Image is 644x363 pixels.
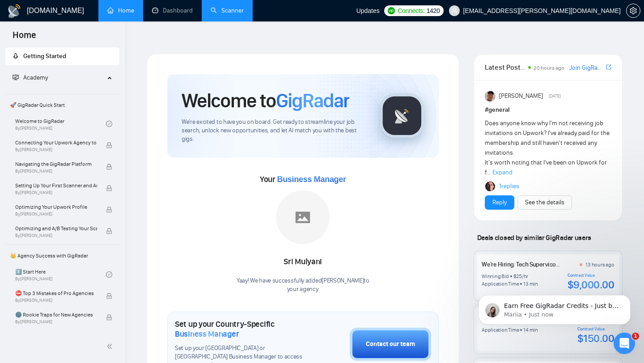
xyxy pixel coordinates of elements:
h1: Set up your Country-Specific [175,319,305,339]
img: upwork-logo.png [388,7,395,14]
span: Optimizing Your Upwork Profile [15,203,97,211]
a: 1replies [499,182,519,191]
span: By [PERSON_NAME] [15,190,97,195]
a: We’re Hiring: Tech Supervisor for a Global AI Startup – CampiX [482,261,639,268]
a: homeHome [107,7,134,14]
span: setting [627,7,640,14]
h1: Welcome to [182,89,349,113]
span: [PERSON_NAME] [499,91,543,101]
span: Business Manager [175,329,239,339]
a: Welcome to GigRadarBy[PERSON_NAME] [15,114,106,134]
iframe: Intercom live chat [614,333,635,354]
span: Business Manager [277,175,346,184]
span: 1420 [427,6,440,16]
div: $ [513,273,517,280]
span: rocket [13,53,19,59]
span: We're excited to have you on board. Get ready to streamline your job search, unlock new opportuni... [182,118,365,144]
button: Reply [485,195,514,210]
span: lock [106,142,112,148]
span: 👑 Agency Success with GigRadar [6,247,119,265]
div: 13 hours ago [585,261,614,268]
span: By [PERSON_NAME] [15,169,97,174]
span: Does anyone know why I'm not receiving job invitations on Upwork? I've already paid for the membe... [485,119,610,176]
iframe: Intercom notifications message [465,276,644,339]
li: Getting Started [5,47,119,65]
span: By [PERSON_NAME] [15,233,97,238]
span: Optimizing and A/B Testing Your Scanner for Better Results [15,224,97,233]
span: Expand [492,169,513,176]
a: export [606,63,611,72]
span: Latest Posts from the GigRadar Community [485,62,525,73]
span: export [606,63,611,71]
span: 1 [632,333,639,340]
span: Connects: [398,6,424,16]
span: By [PERSON_NAME] [15,147,97,152]
div: /hr [522,273,528,280]
button: setting [626,4,640,18]
div: Yaay! We have successfully added [PERSON_NAME] to [237,277,369,294]
span: 🌚 Rookie Traps for New Agencies [15,310,97,319]
span: lock [106,185,112,191]
div: Contract Value [568,273,614,278]
a: 1️⃣ Start HereBy[PERSON_NAME] [15,265,106,284]
span: fund-projection-screen [13,74,19,80]
span: Updates [356,7,380,14]
span: Navigating the GigRadar Platform [15,160,97,169]
a: searchScanner [211,7,244,14]
span: GigRadar [276,89,349,113]
span: Academy [13,74,48,81]
span: lock [106,314,112,321]
span: lock [106,228,112,234]
span: Getting Started [23,52,66,60]
div: Winning Bid [482,273,508,280]
span: Connecting Your Upwork Agency to GigRadar [15,138,97,147]
span: Deals closed by similar GigRadar users [474,230,595,245]
img: placeholder.png [276,190,330,244]
span: check-circle [106,271,112,278]
a: Reply [492,198,507,207]
a: Join GigRadar Slack Community [569,63,604,73]
img: logo [7,4,21,18]
span: lock [106,164,112,170]
span: ⛔ Top 3 Mistakes of Pro Agencies [15,289,97,298]
span: [DATE] [549,92,561,100]
img: Randi Tovar [485,91,496,101]
span: Academy [23,74,48,81]
span: check-circle [106,121,112,127]
span: lock [106,207,112,213]
img: gigradar-logo.png [380,93,424,138]
div: Sri Mulyani [237,254,369,270]
span: lock [106,293,112,299]
span: By [PERSON_NAME] [15,211,97,217]
span: By [PERSON_NAME] [15,298,97,303]
span: double-left [106,342,115,351]
a: dashboardDashboard [152,7,193,14]
h1: # general [485,105,611,115]
span: user [451,8,458,14]
a: See the details [525,198,564,207]
span: By [PERSON_NAME] [15,319,97,325]
span: 🚀 GigRadar Quick Start [6,96,119,114]
div: Contact our team [366,339,415,349]
a: setting [626,7,640,14]
span: Setting Up Your First Scanner and Auto-Bidder [15,181,97,190]
p: your agency . [237,285,369,294]
span: 20 hours ago [534,65,564,71]
span: Your [260,174,346,184]
div: 25 [516,273,522,280]
button: See the details [517,195,572,210]
span: Home [5,29,43,47]
button: Contact our team [350,328,431,361]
